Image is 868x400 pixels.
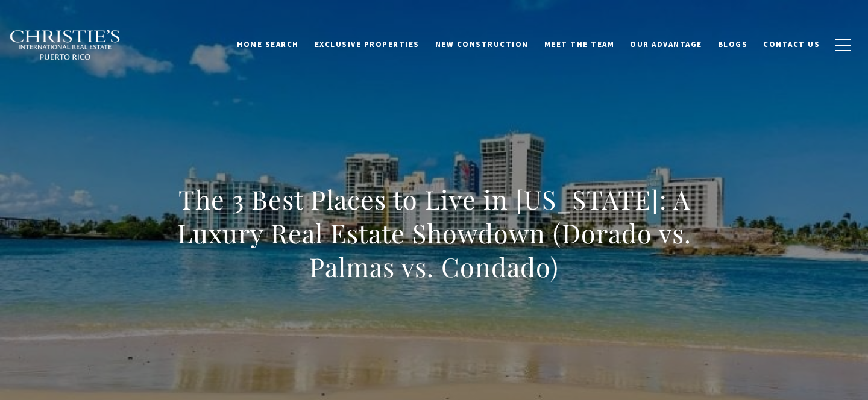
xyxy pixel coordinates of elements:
[168,183,700,284] h1: The 3 Best Places to Live in [US_STATE]: A Luxury Real Estate Showdown (Dorado vs. Palmas vs. Con...
[9,30,121,61] img: Christie's International Real Estate black text logo
[630,39,702,49] span: Our Advantage
[229,33,307,56] a: Home Search
[622,33,710,56] a: Our Advantage
[536,33,623,56] a: Meet the Team
[710,33,756,56] a: Blogs
[763,39,820,49] span: Contact Us
[427,33,536,56] a: New Construction
[435,39,529,49] span: New Construction
[315,39,420,49] span: Exclusive Properties
[718,39,748,49] span: Blogs
[307,33,427,56] a: Exclusive Properties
